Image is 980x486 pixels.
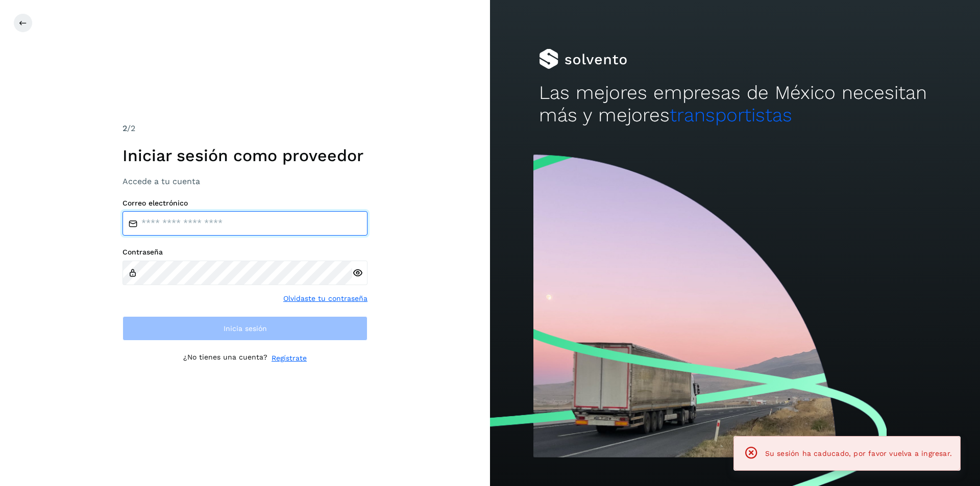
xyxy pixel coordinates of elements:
[272,353,307,364] a: Regístrate
[122,316,367,341] button: Inicia sesión
[122,122,367,135] div: /2
[283,293,367,304] a: Olvidaste tu contraseña
[670,104,792,126] span: transportistas
[122,176,367,186] h3: Accede a tu cuenta
[122,123,127,133] span: 2
[539,82,931,127] h2: Las mejores empresas de México necesitan más y mejores
[122,199,367,208] label: Correo electrónico
[122,248,367,257] label: Contraseña
[183,353,267,364] p: ¿No tienes una cuenta?
[122,146,367,165] h1: Iniciar sesión como proveedor
[224,325,267,332] span: Inicia sesión
[765,449,952,457] span: Su sesión ha caducado, por favor vuelva a ingresar.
